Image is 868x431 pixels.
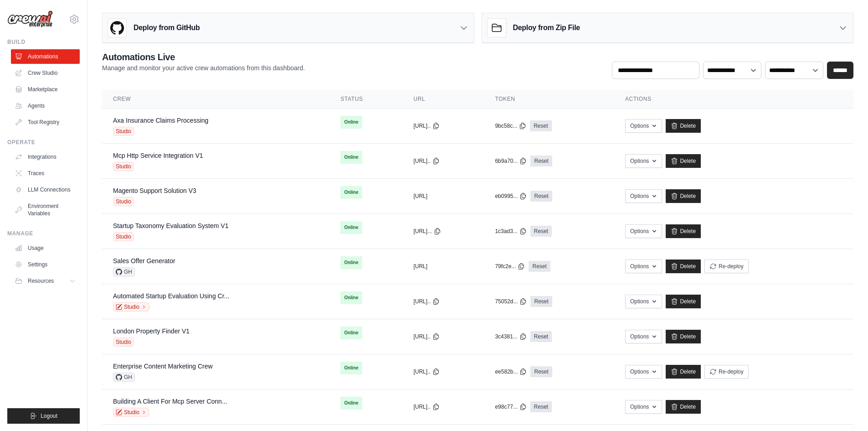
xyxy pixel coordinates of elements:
[625,154,662,168] button: Options
[530,191,552,202] a: Reset
[513,22,580,33] h3: Deploy from Zip File
[625,330,662,343] button: Options
[495,263,525,270] button: 79fc2e...
[11,257,80,272] a: Settings
[113,162,134,171] span: Studio
[529,261,550,272] a: Reset
[7,230,80,237] div: Manage
[484,90,614,109] th: Token
[495,122,526,130] button: 9bc58c...
[113,152,203,159] a: Mcp Http Service Integration V1
[41,412,57,420] span: Logout
[530,120,551,131] a: Reset
[666,400,701,414] a: Delete
[340,116,362,129] span: Online
[113,398,227,405] a: Building A Client For Mcp Server Conn...
[530,366,552,377] a: Reset
[113,267,135,276] span: GH
[113,327,190,335] a: London Property Finder V1
[666,154,701,168] a: Delete
[625,189,662,203] button: Options
[340,327,362,339] span: Online
[113,222,228,229] a: Startup Taxonomy Evaluation System V1
[102,51,305,63] h2: Automations Live
[113,187,196,194] a: Magento Support Solution V3
[7,10,53,28] img: Logo
[113,363,213,370] a: Enterprise Content Marketing Crew
[666,119,701,133] a: Delete
[704,365,749,379] button: Re-deploy
[113,257,175,265] a: Sales Offer Generator
[11,99,80,113] a: Agents
[495,157,527,165] button: 6b9a70...
[11,241,80,255] a: Usage
[625,400,662,414] button: Options
[113,408,149,417] a: Studio
[134,22,200,33] h3: Deploy from GitHub
[614,90,853,109] th: Actions
[666,260,701,273] a: Delete
[113,232,134,241] span: Studio
[340,256,362,269] span: Online
[495,333,526,340] button: 3c4381...
[495,403,526,410] button: e98c77...
[113,292,229,300] a: Automated Startup Evaluation Using Cr...
[340,151,362,164] span: Online
[625,224,662,238] button: Options
[108,19,126,37] img: GitHub Logo
[113,197,134,206] span: Studio
[7,408,80,424] button: Logout
[530,401,552,412] a: Reset
[340,397,362,410] span: Online
[340,362,362,374] span: Online
[625,119,662,133] button: Options
[625,295,662,308] button: Options
[530,296,552,307] a: Reset
[530,331,552,342] a: Reset
[530,156,552,166] a: Reset
[113,302,149,312] a: Studio
[495,298,527,305] button: 75052d...
[28,277,54,285] span: Resources
[340,291,362,304] span: Online
[530,226,552,237] a: Reset
[666,224,701,238] a: Delete
[102,90,329,109] th: Crew
[625,365,662,379] button: Options
[704,260,749,273] button: Re-deploy
[7,139,80,146] div: Operate
[7,38,80,46] div: Build
[495,192,527,200] button: eb0995...
[666,330,701,343] a: Delete
[113,127,134,136] span: Studio
[113,338,134,347] span: Studio
[666,189,701,203] a: Delete
[11,150,80,164] a: Integrations
[495,228,526,235] button: 1c3ad3...
[11,49,80,64] a: Automations
[340,221,362,234] span: Online
[11,199,80,221] a: Environment Variables
[11,66,80,80] a: Crew Studio
[402,90,484,109] th: URL
[102,63,305,73] p: Manage and monitor your active crew automations from this dashboard.
[329,90,402,109] th: Status
[666,295,701,308] a: Delete
[625,260,662,273] button: Options
[11,182,80,197] a: LLM Connections
[113,117,208,124] a: Axa Insurance Claims Processing
[495,368,527,375] button: ee582b...
[666,365,701,379] a: Delete
[340,186,362,199] span: Online
[11,82,80,97] a: Marketplace
[11,166,80,181] a: Traces
[11,115,80,130] a: Tool Registry
[11,274,80,288] button: Resources
[113,373,135,382] span: GH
